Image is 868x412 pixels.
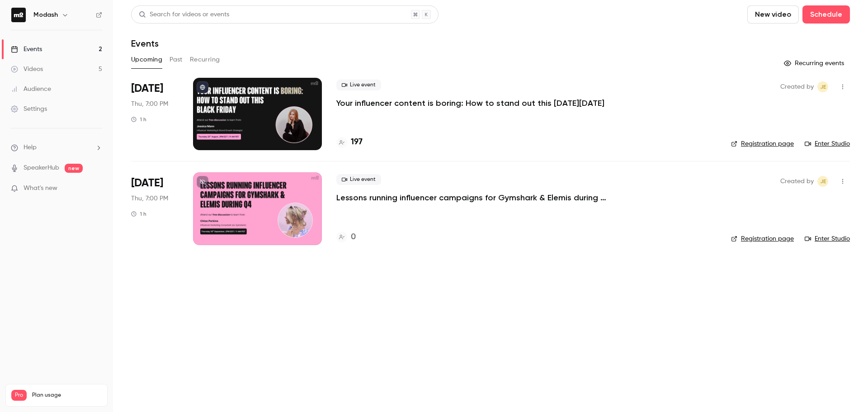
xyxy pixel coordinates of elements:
[351,231,356,243] h4: 0
[32,392,102,399] span: Plan usage
[131,52,162,67] button: Upcoming
[351,136,363,148] h4: 197
[805,139,850,148] a: Enter Studio
[805,234,850,243] a: Enter Studio
[24,184,57,193] span: What's new
[11,143,102,152] li: help-dropdown-opener
[24,143,37,152] span: Help
[65,164,83,173] span: new
[131,210,146,218] div: 1 h
[731,234,794,243] a: Registration page
[190,52,220,67] button: Recurring
[336,231,356,243] a: 0
[131,38,159,49] h1: Events
[131,81,163,96] span: [DATE]
[336,98,604,109] a: Your influencer content is boring: How to stand out this [DATE][DATE]
[33,10,58,19] h6: Modash
[820,176,826,187] span: JE
[11,8,26,22] img: Modash
[91,185,102,193] iframe: Noticeable Trigger
[336,136,363,148] a: 197
[131,176,163,190] span: [DATE]
[11,390,27,401] span: Pro
[780,56,850,71] button: Recurring events
[747,5,799,24] button: New video
[131,116,146,123] div: 1 h
[817,81,828,92] span: Jack Eaton
[731,139,794,148] a: Registration page
[11,104,47,114] div: Settings
[336,174,381,185] span: Live event
[11,45,42,54] div: Events
[24,163,59,173] a: SpeakerHub
[780,176,814,187] span: Created by
[131,99,168,109] span: Thu, 7:00 PM
[11,65,43,74] div: Videos
[780,81,814,92] span: Created by
[131,172,179,245] div: Sep 18 Thu, 7:00 PM (Europe/London)
[11,85,51,94] div: Audience
[139,10,229,19] div: Search for videos or events
[817,176,828,187] span: Jack Eaton
[820,81,826,92] span: JE
[802,5,850,24] button: Schedule
[336,192,608,203] a: Lessons running influencer campaigns for Gymshark & Elemis during Q4
[170,52,183,67] button: Past
[131,78,179,150] div: Aug 28 Thu, 7:00 PM (Europe/London)
[131,194,168,203] span: Thu, 7:00 PM
[336,80,381,90] span: Live event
